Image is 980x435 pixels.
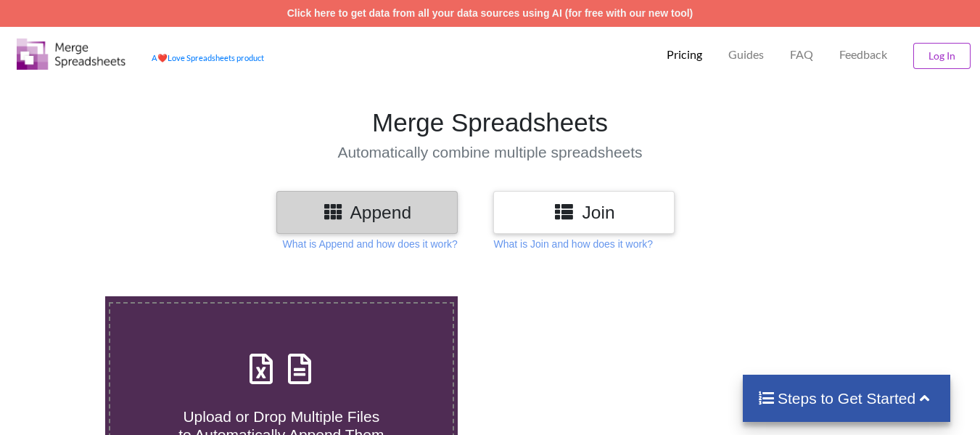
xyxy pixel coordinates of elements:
[157,53,168,62] span: heart
[283,237,458,251] p: What is Append and how does it work?
[667,47,702,62] p: Pricing
[839,49,887,60] span: Feedback
[504,202,664,223] h3: Join
[913,43,971,69] button: Log In
[728,47,764,62] p: Guides
[493,237,652,251] p: What is Join and how does it work?
[152,53,264,62] a: AheartLove Spreadsheets product
[287,202,447,223] h3: Append
[287,7,693,19] a: Click here to get data from all your data sources using AI (for free with our new tool)
[757,389,936,407] h4: Steps to Get Started
[17,38,125,70] img: Logo.png
[790,47,813,62] p: FAQ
